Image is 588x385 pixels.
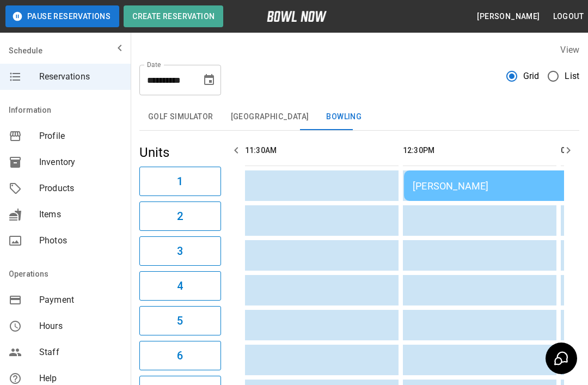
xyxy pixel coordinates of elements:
span: Products [39,182,122,195]
button: 5 [139,306,221,335]
span: Grid [523,70,540,83]
div: inventory tabs [139,104,579,130]
h5: Units [139,144,221,161]
span: Reservations [39,70,122,83]
button: Logout [549,7,588,27]
span: Inventory [39,156,122,169]
button: Pause Reservations [5,5,119,27]
span: Photos [39,234,122,247]
span: Staff [39,346,122,359]
h6: 2 [177,207,183,225]
th: 11:30AM [245,135,399,166]
th: 12:30PM [403,135,556,166]
span: Payment [39,294,122,307]
h6: 1 [177,173,183,190]
img: logo [267,11,327,22]
button: Choose date, selected date is Aug 31, 2025 [198,69,220,91]
button: 4 [139,271,221,301]
button: 3 [139,236,221,266]
span: Profile [39,130,122,143]
button: Create Reservation [124,5,223,27]
label: View [560,45,579,55]
button: 1 [139,167,221,196]
span: Help [39,372,122,385]
button: Bowling [317,104,370,130]
button: 2 [139,201,221,231]
button: 6 [139,341,221,370]
button: Golf Simulator [139,104,222,130]
h6: 5 [177,312,183,329]
h6: 6 [177,347,183,364]
span: List [565,70,579,83]
span: Items [39,208,122,221]
button: [GEOGRAPHIC_DATA] [222,104,318,130]
span: Hours [39,320,122,333]
h6: 3 [177,242,183,260]
button: [PERSON_NAME] [473,7,544,27]
h6: 4 [177,277,183,295]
